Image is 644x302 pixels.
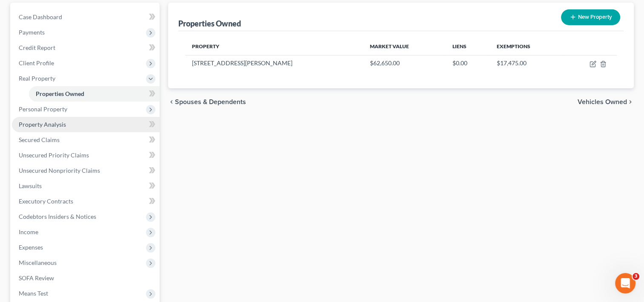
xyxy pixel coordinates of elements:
[19,274,54,282] span: SOFA Review
[19,259,57,266] span: Miscellaneous
[12,132,160,148] a: Secured Claims
[19,105,67,113] span: Personal Property
[363,38,445,55] th: Market Value
[490,38,564,55] th: Exemptions
[19,244,43,251] span: Expenses
[19,182,42,189] span: Lawsuits
[12,9,160,25] a: Case Dashboard
[446,55,490,71] td: $0.00
[12,40,160,55] a: Credit Report
[19,290,48,297] span: Means Test
[185,38,363,55] th: Property
[12,148,160,163] a: Unsecured Priority Claims
[12,270,160,286] a: SOFA Review
[490,55,564,71] td: $17,475.00
[19,121,66,128] span: Property Analysis
[175,99,246,105] span: Spouses & Dependents
[12,163,160,178] a: Unsecured Nonpriority Claims
[561,9,620,25] button: New Property
[19,136,60,143] span: Secured Claims
[363,55,445,71] td: $62,650.00
[19,228,38,235] span: Income
[12,178,160,194] a: Lawsuits
[19,59,54,67] span: Client Profile
[19,75,55,82] span: Real Property
[615,273,635,293] iframe: Intercom live chat
[19,167,100,174] span: Unsecured Nonpriority Claims
[19,197,73,205] span: Executory Contracts
[19,13,62,20] span: Case Dashboard
[29,86,160,102] a: Properties Owned
[185,55,363,71] td: [STREET_ADDRESS][PERSON_NAME]
[446,38,490,55] th: Liens
[578,99,627,105] span: Vehicles Owned
[12,117,160,132] a: Property Analysis
[168,99,175,105] i: chevron_left
[578,99,634,105] button: Vehicles Owned chevron_right
[19,213,96,220] span: Codebtors Insiders & Notices
[12,194,160,209] a: Executory Contracts
[19,151,89,159] span: Unsecured Priority Claims
[19,29,45,36] span: Payments
[178,18,241,29] div: Properties Owned
[168,99,246,105] button: chevron_left Spouses & Dependents
[36,90,84,97] span: Properties Owned
[627,99,634,105] i: chevron_right
[633,273,639,280] span: 3
[19,44,55,51] span: Credit Report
